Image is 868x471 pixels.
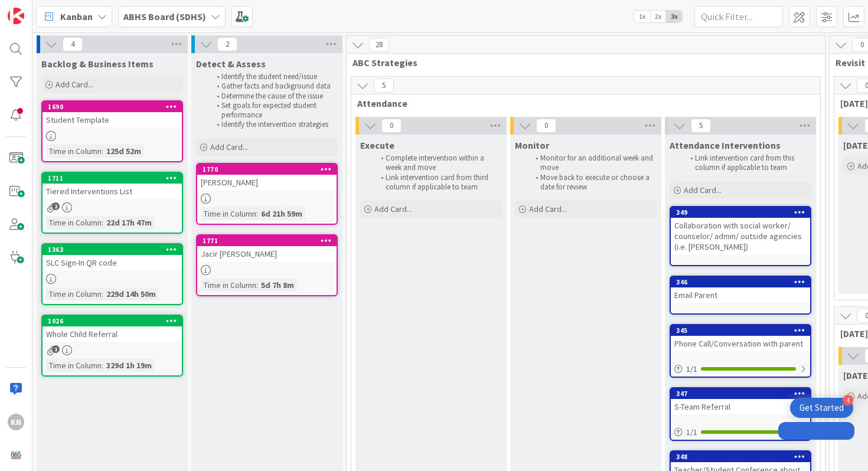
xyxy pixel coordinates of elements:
a: 1363SLC Sign-In QR codeTime in Column:229d 14h 50m [41,243,183,305]
div: Whole Child Referral [43,326,182,342]
div: 125d 52m [103,145,144,158]
div: 348 [671,452,810,462]
div: 346Email Parent [671,277,810,303]
div: Time in Column [46,216,102,229]
div: 229d 14h 50m [103,287,159,300]
div: 1/1 [671,362,810,377]
span: Monitor [515,139,549,151]
div: 1770[PERSON_NAME] [197,164,337,190]
li: Monitor for an additional week and move [529,153,655,173]
span: Kanban [60,9,93,24]
div: 1026Whole Child Referral [43,316,182,342]
span: 1 / 1 [686,426,697,439]
span: Add Card... [529,204,567,214]
span: : [102,287,103,300]
span: 5 [374,78,394,93]
div: 1771 [203,237,337,245]
div: Time in Column [201,207,256,220]
div: SLC Sign-In QR code [43,255,182,270]
span: 2 [217,37,237,51]
span: : [102,216,103,229]
li: Identify the intervention strategies [210,120,336,129]
div: 349 [676,208,810,217]
div: 345 [671,325,810,336]
img: Visit kanbanzone.com [8,8,24,24]
span: 4 [63,37,83,51]
a: 345Phone Call/Conversation with parent1/1 [670,324,811,378]
div: 1363 [43,244,182,255]
div: Student Template [43,112,182,127]
div: Collaboration with social worker/ counselor/ admin/ outside agencies (i.e. [PERSON_NAME]) [671,218,810,254]
b: ABHS Board (SDHS) [123,11,206,22]
li: Determine the cause of the issue [210,91,336,101]
li: Move back to execute or choose a date for review [529,173,655,192]
div: Get Started [800,402,844,414]
div: 1711Tiered Interventions List [43,173,182,199]
div: 346 [676,278,810,286]
div: Time in Column [46,145,102,158]
span: 5 [691,119,711,133]
div: 1711 [43,173,182,184]
span: Execute [360,139,394,151]
div: 1711 [48,174,182,182]
li: Link intervention card from third column if applicable to team [374,173,500,192]
li: Gather facts and background data [210,81,336,91]
div: 347 [676,390,810,398]
span: Detect & Assess [196,58,266,70]
span: : [102,145,103,158]
a: 1711Tiered Interventions ListTime in Column:22d 17h 47m [41,172,183,234]
div: 349Collaboration with social worker/ counselor/ admin/ outside agencies (i.e. [PERSON_NAME]) [671,207,810,254]
span: : [256,279,258,292]
div: 1/1 [671,425,810,440]
li: Set goals for expected student performance [210,101,336,120]
span: Add Card... [684,185,722,195]
span: 1 / 1 [686,363,697,375]
a: 347S-Team Referral1/1 [670,387,811,441]
a: 346Email Parent [670,276,811,315]
span: 2x [650,11,666,22]
a: 1770[PERSON_NAME]Time in Column:6d 21h 59m [196,163,338,225]
div: 349 [671,207,810,218]
div: 1690 [48,103,182,111]
span: 0 [381,119,402,133]
div: Email Parent [671,287,810,303]
img: avatar [8,447,24,463]
div: 346 [671,277,810,287]
span: Attendance Interventions [670,139,781,151]
span: ABC Strategies [353,57,810,68]
input: Quick Filter... [694,6,783,27]
span: Add Card... [210,142,248,152]
div: 1770 [203,165,337,174]
li: Link intervention card from this column if applicable to team [684,153,810,173]
div: Time in Column [46,287,102,300]
div: 347 [671,388,810,399]
a: 1690Student TemplateTime in Column:125d 52m [41,100,183,162]
div: 22d 17h 47m [103,216,155,229]
div: 1026 [48,317,182,325]
div: 1363 [48,246,182,254]
div: 1771Jacir [PERSON_NAME] [197,235,337,261]
div: Tiered Interventions List [43,184,182,199]
span: 28 [369,38,389,52]
span: 2 [52,202,60,210]
div: Time in Column [46,359,102,372]
div: 1690 [43,102,182,112]
span: : [102,359,103,372]
a: 1771Jacir [PERSON_NAME]Time in Column:5d 7h 8m [196,234,338,296]
div: S-Team Referral [671,399,810,414]
li: Identify the student need/issue [210,72,336,81]
span: : [256,207,258,220]
span: Add Card... [374,204,412,214]
a: 349Collaboration with social worker/ counselor/ admin/ outside agencies (i.e. [PERSON_NAME]) [670,206,811,266]
span: 3x [666,11,682,22]
div: 1026 [43,316,182,326]
div: 6d 21h 59m [258,207,305,220]
span: Backlog & Business Items [41,58,154,70]
a: 1026Whole Child ReferralTime in Column:329d 1h 19m [41,315,183,377]
div: 5d 7h 8m [258,279,297,292]
div: 345 [676,326,810,335]
li: Complete intervention within a week and move [374,153,500,173]
span: 1x [634,11,650,22]
span: 0 [536,119,556,133]
div: 348 [676,453,810,461]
